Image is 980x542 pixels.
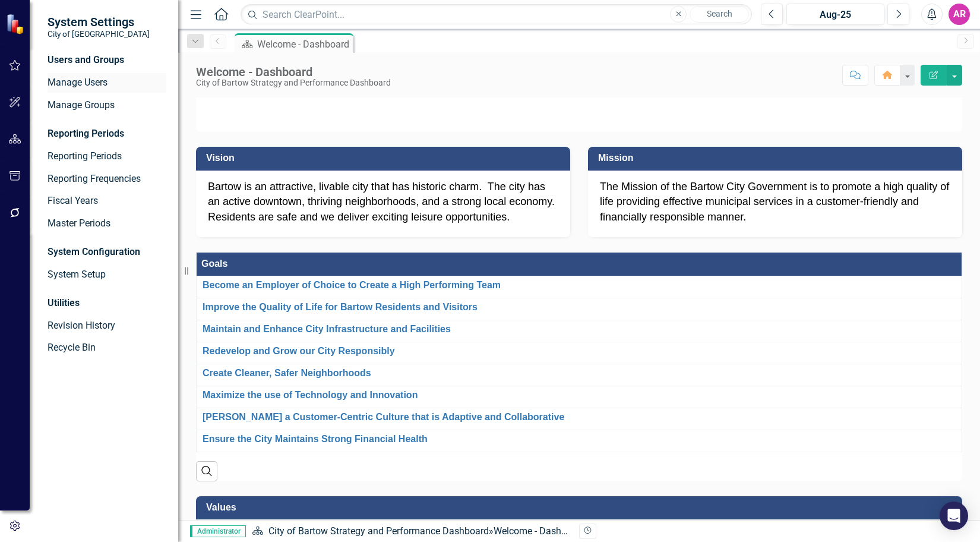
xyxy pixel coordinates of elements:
[48,172,166,186] a: Reporting Frequencies
[48,217,166,231] a: Master Periods
[600,179,950,225] p: The Mission of the Bartow City Government is to promote a high quality of life providing effectiv...
[598,153,956,163] h3: Mission
[940,502,968,530] div: Open Intercom Messenger
[197,364,962,386] td: Double-Click to Edit Right Click for Context Menu
[6,14,27,34] img: ClearPoint Strategy
[252,525,570,538] div: »
[196,65,391,78] div: Welcome - Dashboard
[203,302,956,313] a: Improve the Quality of Life for Bartow Residents and Visitors
[48,297,166,310] div: Utilities
[203,346,956,357] a: Redevelop and Grow our City Responsibly
[48,319,166,333] a: Revision History
[48,29,150,39] small: City of [GEOGRAPHIC_DATA]
[494,525,586,537] div: Welcome - Dashboard
[690,6,749,23] button: Search
[786,4,884,25] button: Aug-25
[48,150,166,163] a: Reporting Periods
[197,408,962,430] td: Double-Click to Edit Right Click for Context Menu
[48,76,166,90] a: Manage Users
[197,430,962,452] td: Double-Click to Edit Right Click for Context Menu
[197,276,962,298] td: Double-Click to Edit Right Click for Context Menu
[203,390,956,401] a: Maximize the use of Technology and Innovation
[203,280,956,291] a: Become an Employer of Choice to Create a High Performing Team
[48,245,166,259] div: System Configuration
[48,53,166,67] div: Users and Groups
[48,268,166,282] a: System Setup
[707,9,732,18] span: Search
[203,412,956,423] a: [PERSON_NAME] a Customer-Centric Culture that is Adaptive and Collaborative
[206,502,956,513] h3: Values
[257,37,350,52] div: Welcome - Dashboard
[48,99,166,112] a: Manage Groups
[196,78,391,87] div: City of Bartow Strategy and Performance Dashboard
[48,127,166,141] div: Reporting Periods
[48,194,166,208] a: Fiscal Years
[206,153,564,163] h3: Vision
[48,15,150,29] span: System Settings
[268,525,489,537] a: City of Bartow Strategy and Performance Dashboard
[949,4,970,25] button: AR
[190,525,246,537] span: Administrator
[203,368,956,379] a: Create Cleaner, Safer Neighborhoods
[48,341,166,355] a: Recycle Bin
[197,342,962,364] td: Double-Click to Edit Right Click for Context Menu
[203,434,956,445] a: Ensure the City Maintains Strong Financial Health
[197,298,962,320] td: Double-Click to Edit Right Click for Context Menu
[208,179,558,225] p: Bartow is an attractive, livable city that has historic charm. The city has an active downtown, t...
[197,386,962,408] td: Double-Click to Edit Right Click for Context Menu
[791,8,880,22] div: Aug-25
[241,4,752,25] input: Search ClearPoint...
[197,320,962,342] td: Double-Click to Edit Right Click for Context Menu
[203,324,956,335] a: Maintain and Enhance City Infrastructure and Facilities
